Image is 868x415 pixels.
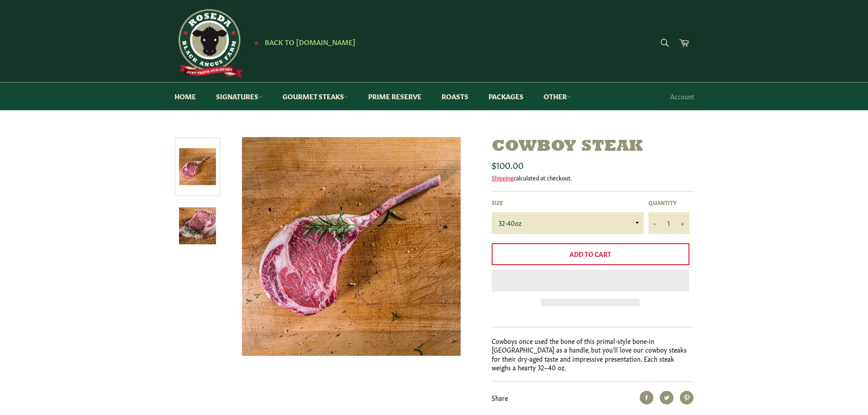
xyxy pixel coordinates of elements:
label: Size [492,199,644,206]
img: Roseda Beef [175,9,243,77]
a: Other [534,82,580,110]
img: Cowboy Steak [242,137,461,356]
p: Cowboys once used the bone of this primal-style bone-in [GEOGRAPHIC_DATA] as a handle, but you'll... [492,337,694,372]
h1: Cowboy Steak [492,137,694,157]
a: Prime Reserve [359,82,431,110]
a: Roasts [432,82,478,110]
span: $100.00 [492,158,524,171]
a: Shipping [492,173,514,182]
span: Share [492,393,508,402]
button: Increase item quantity by one [676,212,689,234]
button: Reduce item quantity by one [648,212,662,234]
a: Home [165,82,205,110]
a: Signatures [207,82,272,110]
span: Back to [DOMAIN_NAME] [265,37,355,46]
a: Packages [479,82,533,110]
span: ★ [254,39,259,46]
a: Gourmet Steaks [273,82,357,110]
a: ★ Back to [DOMAIN_NAME] [249,39,355,46]
label: Quantity [648,199,689,206]
div: calculated at checkout. [492,174,694,182]
a: Account [666,83,699,110]
button: Add to Cart [492,243,689,265]
img: Cowboy Steak [179,207,216,244]
span: Add to Cart [570,249,611,258]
